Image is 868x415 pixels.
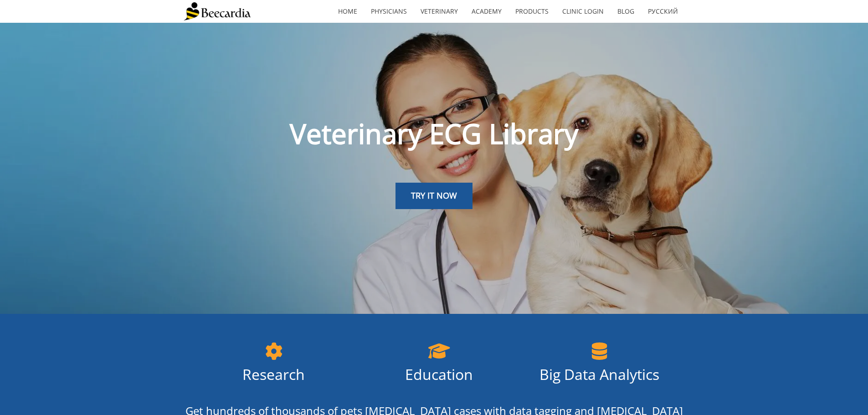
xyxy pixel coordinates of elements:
[508,1,555,22] a: Products
[465,1,508,22] a: Academy
[611,1,641,22] a: Blog
[555,1,611,22] a: Clinic Login
[395,183,473,209] a: TRY IT NOW
[641,1,685,22] a: Русский
[405,364,473,384] span: Education
[331,1,364,22] a: home
[242,364,305,384] span: Research
[414,1,465,22] a: Veterinary
[539,364,659,384] span: Big Data Analytics
[364,1,414,22] a: Physicians
[184,2,251,20] img: Beecardia
[411,190,457,201] span: TRY IT NOW
[290,115,578,152] span: Veterinary ECG Library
